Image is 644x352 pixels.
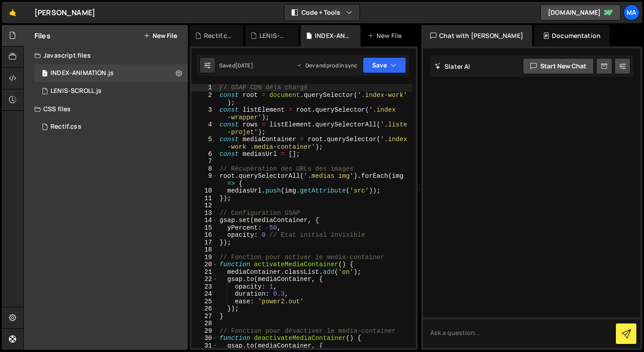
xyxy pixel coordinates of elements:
[191,283,218,291] div: 23
[191,342,218,350] div: 31
[191,165,218,173] div: 8
[191,305,218,313] div: 26
[34,118,188,136] div: 16352/44971.css
[623,4,640,21] a: Ma
[435,62,470,71] h2: Slater AI
[297,62,357,69] div: Dev and prod in sync
[191,320,218,327] div: 28
[191,335,218,342] div: 30
[191,298,218,306] div: 25
[191,246,218,254] div: 18
[191,290,218,298] div: 24
[34,82,188,100] div: 16352/44206.js
[191,231,218,239] div: 16
[191,327,218,335] div: 29
[51,87,102,95] div: LENIS-SCROLL.js
[191,202,218,210] div: 12
[191,261,218,268] div: 20
[235,62,253,69] div: [DATE]
[204,31,233,40] div: Rectif.css
[421,25,532,46] div: Chat with [PERSON_NAME]
[144,32,177,39] button: New File
[2,2,24,23] a: 🤙
[24,46,188,64] div: Javascript files
[24,100,188,118] div: CSS files
[51,69,114,77] div: INDEX-ANIMATION.js
[523,58,594,74] button: Start new chat
[191,276,218,283] div: 22
[191,158,218,165] div: 7
[534,25,610,46] div: Documentation
[34,31,51,41] h2: Files
[191,106,218,121] div: 3
[42,71,47,78] span: 1
[368,31,405,40] div: New File
[315,31,350,40] div: INDEX-ANIMATION.js
[191,217,218,224] div: 14
[51,123,81,131] div: Rectif.css
[284,4,360,21] button: Code + Tools
[259,31,288,40] div: LENIS-SCROLL.js
[191,313,218,320] div: 27
[191,239,218,247] div: 17
[191,268,218,276] div: 21
[191,121,218,136] div: 4
[540,4,621,21] a: [DOMAIN_NAME]
[191,210,218,217] div: 13
[191,172,218,187] div: 9
[363,57,406,73] button: Save
[219,62,253,69] div: Saved
[34,7,95,18] div: [PERSON_NAME]
[191,136,218,151] div: 5
[191,92,218,106] div: 2
[191,224,218,232] div: 15
[191,84,218,92] div: 1
[191,151,218,158] div: 6
[191,195,218,202] div: 11
[191,254,218,261] div: 19
[191,187,218,195] div: 10
[34,64,188,82] div: 16352/44205.js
